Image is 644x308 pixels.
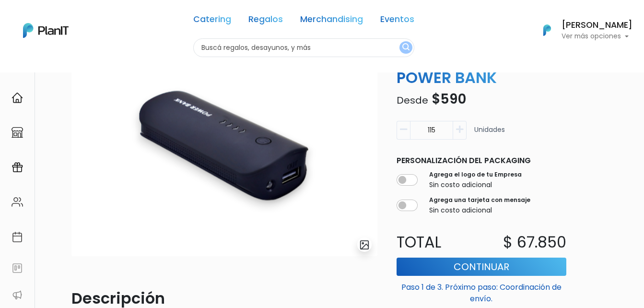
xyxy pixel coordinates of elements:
[49,9,138,28] div: ¿Necesitás ayuda?
[12,196,23,208] img: people-662611757002400ad9ed0e3c099ab2801c6687ba6c219adb57efc949bc21e19d.svg
[12,162,23,173] img: campaigns-02234683943229c281be62815700db0a1741e53638e28bf9629b52c665b00959.svg
[429,196,530,204] label: Agrega una tarjeta con mensaje
[531,18,632,43] button: PlanIt Logo [PERSON_NAME] Ver más opciones
[12,127,23,138] img: marketplace-4ceaa7011d94191e9ded77b95e3339b90024bf715f7c57f8cf31f2d8c509eaba.svg
[429,205,530,215] p: Sin costo adicional
[12,92,23,104] img: home-e721727adea9d79c4d83392d1f703f7f8bce08238fde08b1acbfd93340b81755.svg
[71,49,377,256] img: Captura_de_pantalla_2024-08-21_122902.png
[397,94,428,107] span: Desde
[380,15,414,27] a: Eventos
[562,21,632,30] h6: [PERSON_NAME]
[503,231,566,254] p: $ 67.850
[12,231,23,243] img: calendar-87d922413cdce8b2cf7b7f5f62616a5cf9e4887200fb71536465627b3292af00.svg
[474,125,505,143] p: Unidades
[359,239,370,250] img: gallery-light
[402,43,410,52] img: search_button-432b6d5273f82d61273b3651a40e1bd1b912527efae98b1b7a1b2c0702e16a8d.svg
[12,262,23,274] img: feedback-78b5a0c8f98aac82b08bfc38622c3050aee476f2c9584af64705fc4e61158814.svg
[391,66,572,89] p: POWER BANK
[248,15,283,27] a: Regalos
[429,170,522,179] label: Agrega el logo de tu Empresa
[562,33,632,40] p: Ver más opciones
[12,289,23,301] img: partners-52edf745621dab592f3b2c58e3bca9d71375a7ef29c3b500c9f145b62cc070d4.svg
[193,38,414,57] input: Buscá regalos, desayunos, y más
[397,258,566,276] button: Continuar
[391,231,481,254] p: Total
[397,155,566,166] p: Personalización del packaging
[397,278,566,305] p: Paso 1 de 3. Próximo paso: Coordinación de envío.
[23,23,69,38] img: PlanIt Logo
[300,15,363,27] a: Merchandising
[432,90,466,108] span: $590
[193,15,231,27] a: Catering
[537,20,558,41] img: PlanIt Logo
[429,180,522,190] p: Sin costo adicional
